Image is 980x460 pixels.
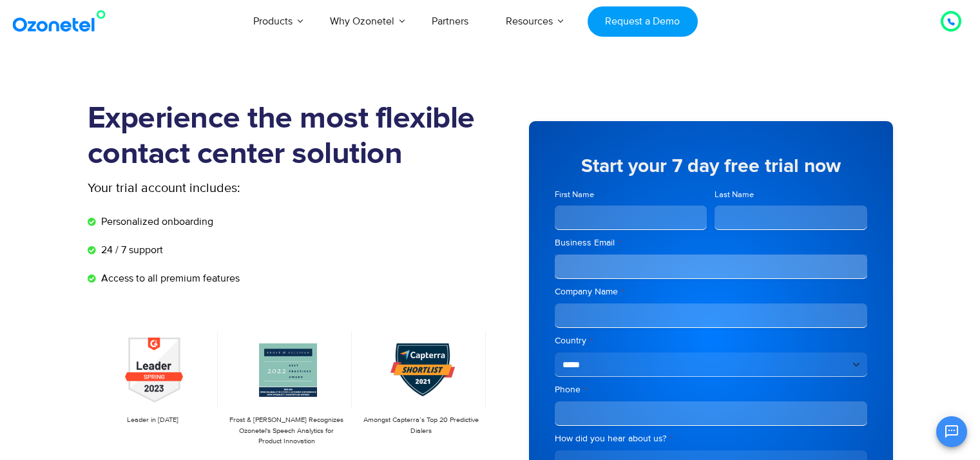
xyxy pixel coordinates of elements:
a: Request a Demo [588,6,698,37]
span: Personalized onboarding [98,214,213,229]
span: Access to all premium features [98,271,240,286]
label: First Name [555,189,707,201]
p: Frost & [PERSON_NAME] Recognizes Ozonetel's Speech Analytics for Product Innovation [228,415,345,447]
h5: Start your 7 day free trial now [555,157,867,176]
p: Your trial account includes: [88,178,394,198]
label: Business Email [555,236,867,249]
label: Company Name [555,285,867,298]
span: 24 / 7 support [98,242,163,258]
p: Leader in [DATE] [94,415,211,426]
label: Last Name [715,189,867,201]
label: How did you hear about us? [555,432,867,445]
button: Open chat [936,416,967,447]
label: Phone [555,383,867,396]
label: Country [555,334,867,347]
p: Amongst Capterra’s Top 20 Predictive Dialers [362,415,479,436]
h1: Experience the most flexible contact center solution [88,101,490,172]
